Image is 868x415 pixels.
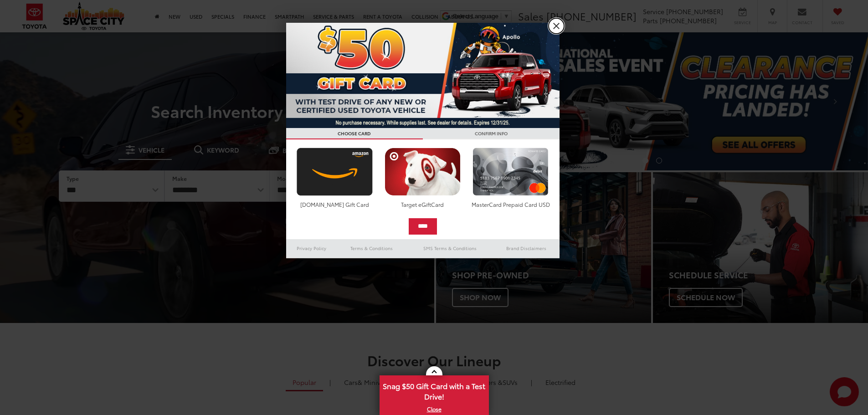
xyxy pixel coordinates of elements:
[294,148,375,196] img: amazoncard.png
[286,23,560,128] img: 53411_top_152338.jpg
[337,243,406,254] a: Terms & Conditions
[294,200,375,208] div: [DOMAIN_NAME] Gift Card
[423,128,560,139] h3: CONFIRM INFO
[407,243,493,254] a: SMS Terms & Conditions
[382,200,463,208] div: Target eGiftCard
[380,376,488,404] span: Snag $50 Gift Card with a Test Drive!
[286,128,423,139] h3: CHOOSE CARD
[286,243,337,254] a: Privacy Policy
[470,148,551,196] img: mastercard.png
[382,148,463,196] img: targetcard.png
[470,200,551,208] div: MasterCard Prepaid Card USD
[493,243,560,254] a: Brand Disclaimers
